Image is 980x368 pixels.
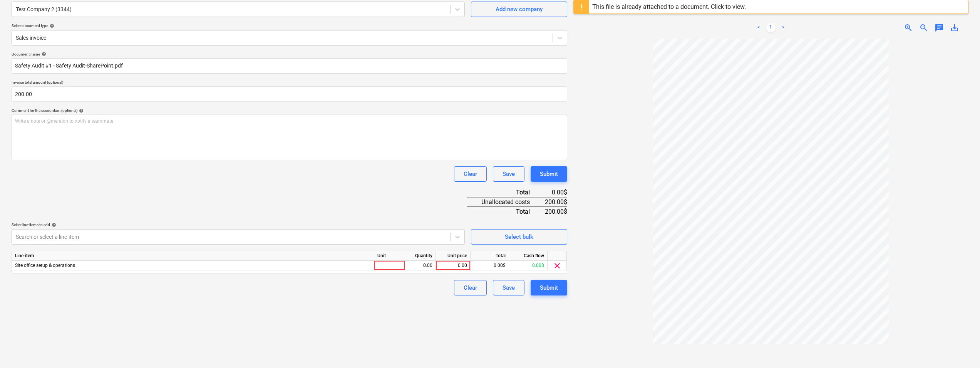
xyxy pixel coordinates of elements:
span: clear [553,261,562,270]
div: Total [471,251,509,261]
button: Save [493,280,524,295]
span: help [48,24,54,28]
div: Submit [540,283,558,293]
span: zoom_in [904,23,913,32]
div: 0.00 [439,261,467,270]
div: Unit [374,251,405,261]
div: Total [467,188,542,197]
div: Submit [540,169,558,179]
a: Previous page [754,23,763,32]
a: Next page [779,23,788,32]
span: help [40,52,46,56]
div: Select document type [12,23,567,28]
span: help [50,223,56,227]
span: Site office setup & operations [15,263,75,268]
button: Select bulk [471,229,567,245]
div: Clear [464,169,477,179]
div: Cash flow [509,251,548,261]
span: help [77,108,84,113]
div: 200.00$ [542,197,567,207]
input: Invoice total amount (optional) [12,86,567,102]
div: Total [467,207,542,216]
input: Document name [12,58,567,74]
div: 0.00$ [471,261,509,270]
div: Save [503,169,515,179]
div: Line-item [12,251,374,261]
div: This file is already attached to a document. Click to view. [592,3,746,10]
div: 0.00$ [509,261,548,270]
div: 200.00$ [542,207,567,216]
span: zoom_out [919,23,928,32]
div: 0.00$ [542,188,567,197]
div: Select bulk [505,232,533,242]
button: Save [493,166,524,182]
div: Comment for the accountant (optional) [12,108,567,113]
iframe: Chat Widget [941,331,980,368]
div: Quantity [405,251,436,261]
div: Document name [12,52,567,57]
span: chat [935,23,944,32]
div: Select line-items to add [12,222,465,227]
button: Clear [454,280,487,295]
button: Clear [454,166,487,182]
div: Save [503,283,515,293]
span: save_alt [950,23,959,32]
button: Submit [531,166,567,182]
a: Page 1 is your current page [766,23,776,32]
div: Add new company [496,4,543,14]
button: Add new company [471,2,567,17]
div: 0.00 [408,261,432,270]
button: Submit [531,280,567,295]
p: Invoice total amount (optional) [12,80,567,86]
div: Unallocated costs [467,197,542,207]
div: Clear [464,283,477,293]
div: Unit price [436,251,471,261]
